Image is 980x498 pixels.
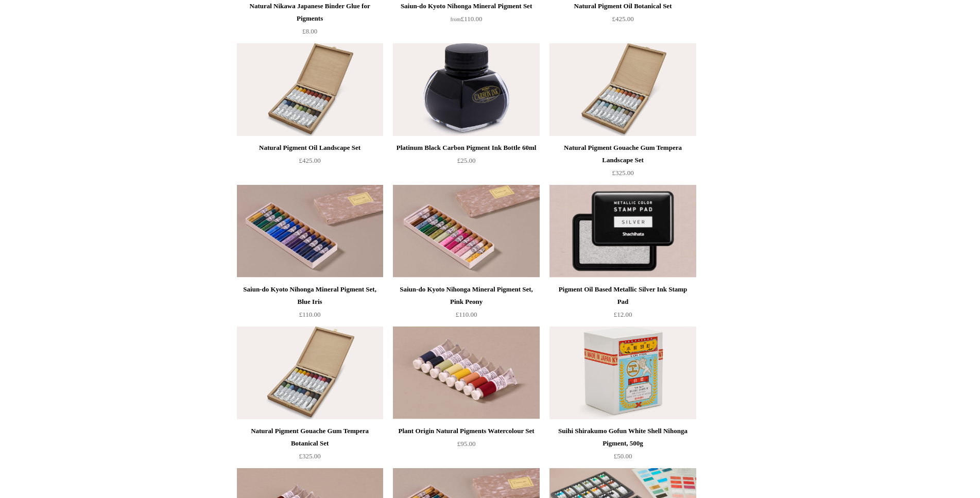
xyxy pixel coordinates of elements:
a: Suihi Shirakumo Gofun White Shell Nihonga Pigment, 500g Suihi Shirakumo Gofun White Shell Nihonga... [549,327,696,419]
a: Natural Pigment Gouache Gum Tempera Botanical Set £325.00 [237,425,383,467]
img: Pigment Oil Based Metallic Silver Ink Stamp Pad [549,185,696,278]
a: Saiun-do Kyoto Nihonga Mineral Pigment Set, Blue Iris £110.00 [237,283,383,325]
a: Pigment Oil Based Metallic Silver Ink Stamp Pad Pigment Oil Based Metallic Silver Ink Stamp Pad [549,185,696,278]
img: Natural Pigment Gouache Gum Tempera Landscape Set [549,43,696,136]
div: Suihi Shirakumo Gofun White Shell Nihonga Pigment, 500g [552,425,693,450]
a: Natural Pigment Oil Landscape Set Natural Pigment Oil Landscape Set [237,43,383,136]
span: £110.00 [299,311,321,318]
span: £425.00 [299,157,320,164]
span: £50.00 [614,452,632,460]
a: Natural Pigment Gouache Gum Tempera Landscape Set Natural Pigment Gouache Gum Tempera Landscape Set [549,43,696,136]
a: Saiun-do Kyoto Nihonga Mineral Pigment Set, Blue Iris Saiun-do Kyoto Nihonga Mineral Pigment Set,... [237,185,383,278]
span: £325.00 [299,452,320,460]
span: from [451,16,461,22]
span: £12.00 [614,311,632,318]
img: Natural Pigment Oil Landscape Set [237,43,383,136]
span: £110.00 [456,311,477,318]
a: Plant Origin Natural Pigments Watercolour Set Plant Origin Natural Pigments Watercolour Set [393,327,539,419]
div: Natural Pigment Gouache Gum Tempera Landscape Set [552,142,693,166]
span: £110.00 [451,15,483,23]
div: Plant Origin Natural Pigments Watercolour Set [396,425,537,437]
div: Saiun-do Kyoto Nihonga Mineral Pigment Set, Pink Peony [396,283,537,308]
a: Saiun-do Kyoto Nihonga Mineral Pigment Set, Pink Peony Saiun-do Kyoto Nihonga Mineral Pigment Set... [393,185,539,278]
div: Pigment Oil Based Metallic Silver Ink Stamp Pad [552,283,693,308]
img: Natural Pigment Gouache Gum Tempera Botanical Set [237,327,383,419]
div: Saiun-do Kyoto Nihonga Mineral Pigment Set, Blue Iris [239,283,381,308]
a: Natural Pigment Gouache Gum Tempera Landscape Set £325.00 [549,142,696,184]
a: Natural Pigment Oil Landscape Set £425.00 [237,142,383,184]
img: Saiun-do Kyoto Nihonga Mineral Pigment Set, Pink Peony [393,185,539,278]
div: Natural Pigment Oil Landscape Set [239,142,381,154]
span: £325.00 [612,169,633,177]
a: Platinum Black Carbon Pigment Ink Bottle 60ml £25.00 [393,142,539,184]
a: Saiun-do Kyoto Nihonga Mineral Pigment Set, Pink Peony £110.00 [393,283,539,325]
div: Platinum Black Carbon Pigment Ink Bottle 60ml [396,142,537,154]
div: Natural Pigment Gouache Gum Tempera Botanical Set [239,425,381,450]
span: £425.00 [612,15,633,23]
a: Natural Pigment Gouache Gum Tempera Botanical Set Natural Pigment Gouache Gum Tempera Botanical Set [237,327,383,419]
img: Saiun-do Kyoto Nihonga Mineral Pigment Set, Blue Iris [237,185,383,278]
span: £25.00 [457,157,476,164]
span: £95.00 [457,440,476,448]
a: Pigment Oil Based Metallic Silver Ink Stamp Pad £12.00 [549,283,696,325]
img: Suihi Shirakumo Gofun White Shell Nihonga Pigment, 500g [549,327,696,419]
a: Plant Origin Natural Pigments Watercolour Set £95.00 [393,425,539,467]
img: Plant Origin Natural Pigments Watercolour Set [393,327,539,419]
span: £8.00 [302,27,317,35]
img: Platinum Black Carbon Pigment Ink Bottle 60ml [393,43,539,136]
a: Platinum Black Carbon Pigment Ink Bottle 60ml Platinum Black Carbon Pigment Ink Bottle 60ml [393,43,539,136]
a: Suihi Shirakumo Gofun White Shell Nihonga Pigment, 500g £50.00 [549,425,696,467]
